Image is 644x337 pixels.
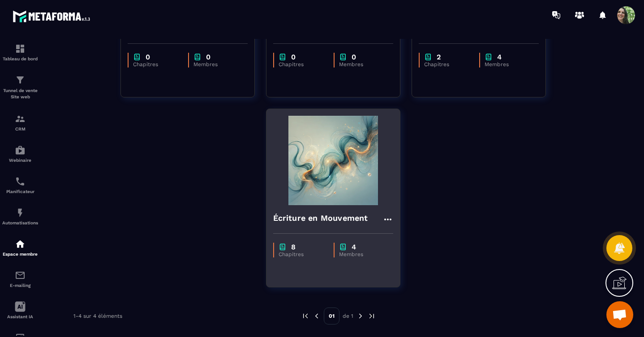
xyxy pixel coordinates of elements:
[291,243,296,251] p: 8
[15,207,26,218] img: automations
[437,53,441,61] p: 2
[73,313,122,319] p: 1-4 sur 4 éléments
[273,116,393,205] img: formation-background
[2,263,38,295] a: emailemailE-mailing
[324,308,339,324] p: 01
[266,109,412,299] a: formation-backgroundÉcriture en Mouvementchapter8Chapitreschapter4Membres
[352,53,356,61] p: 0
[279,53,287,61] img: chapter
[2,295,38,326] a: Assistant IA
[424,61,470,67] p: Chapitres
[2,56,38,61] p: Tableau de bord
[133,53,141,61] img: chapter
[273,212,368,224] h4: Écriture en Mouvement
[368,312,376,320] img: next
[2,232,38,263] a: automationsautomationsEspace membre
[13,8,93,25] img: logo
[15,114,26,124] img: formation
[606,301,633,328] div: Ouvrir le chat
[2,201,38,232] a: automationsautomationsAutomatisations
[485,53,493,61] img: chapter
[339,53,347,61] img: chapter
[279,251,325,257] p: Chapitres
[15,145,26,156] img: automations
[146,53,150,61] p: 0
[424,53,432,61] img: chapter
[313,312,321,320] img: prev
[2,220,38,225] p: Automatisations
[133,61,179,67] p: Chapitres
[206,53,210,61] p: 0
[2,126,38,131] p: CRM
[301,312,309,320] img: prev
[2,158,38,163] p: Webinaire
[291,53,296,61] p: 0
[15,270,26,281] img: email
[15,239,26,249] img: automations
[2,68,38,107] a: formationformationTunnel de vente Site web
[343,312,353,320] p: de 1
[2,88,38,100] p: Tunnel de vente Site web
[193,61,239,67] p: Membres
[2,314,38,319] p: Assistant IA
[497,53,502,61] p: 4
[339,243,347,251] img: chapter
[2,189,38,194] p: Planificateur
[2,169,38,201] a: schedulerschedulerPlanificateur
[2,138,38,169] a: automationsautomationsWebinaire
[485,61,530,67] p: Membres
[2,37,38,68] a: formationformationTableau de bord
[2,107,38,138] a: formationformationCRM
[339,251,384,257] p: Membres
[2,252,38,257] p: Espace membre
[339,61,384,67] p: Membres
[15,176,26,187] img: scheduler
[15,75,26,85] img: formation
[15,43,26,54] img: formation
[2,283,38,288] p: E-mailing
[356,312,365,320] img: next
[279,243,287,251] img: chapter
[279,61,325,67] p: Chapitres
[352,243,356,251] p: 4
[193,53,202,61] img: chapter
